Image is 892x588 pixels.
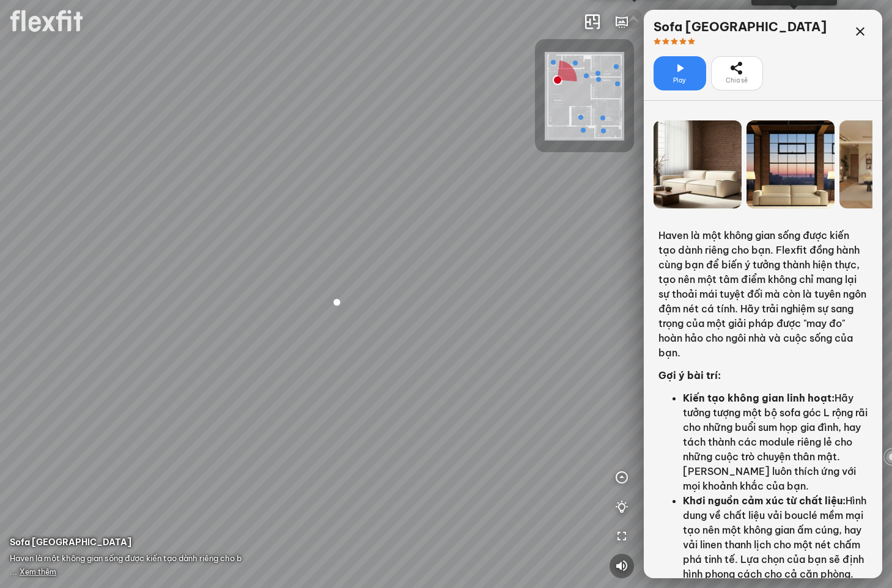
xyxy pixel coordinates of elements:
span: Play [673,76,686,86]
span: star [688,38,695,45]
span: star [662,38,669,45]
li: Hình dung về chất liệu vải bouclé mềm mại tạo nên một không gian ấm cúng, hay vải linen thanh lịc... [683,493,868,581]
img: logo [10,10,83,32]
p: Haven là một không gian sống được kiến tạo dành riêng cho bạn. Flexfit đồng hành cùng bạn để biến... [658,228,868,360]
strong: Gợi ý bài trí: [658,369,721,381]
strong: Khơi nguồn cảm xúc từ chất liệu: [683,494,846,507]
span: Chia sẻ [726,76,748,86]
img: Flexfit_Apt1_M__JKL4XAWR2ATG.png [545,52,624,141]
span: star [671,38,678,45]
div: Sofa [GEOGRAPHIC_DATA] [654,20,827,34]
li: Hãy tưởng tượng một bộ sofa góc L rộng rãi cho những buổi sum họp gia đình, hay tách thành các mo... [683,391,868,493]
strong: Kiến tạo không gian linh hoạt: [683,392,835,404]
span: Xem thêm [20,567,56,576]
span: ... [10,567,56,576]
span: star [654,38,661,45]
span: star [679,38,687,45]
